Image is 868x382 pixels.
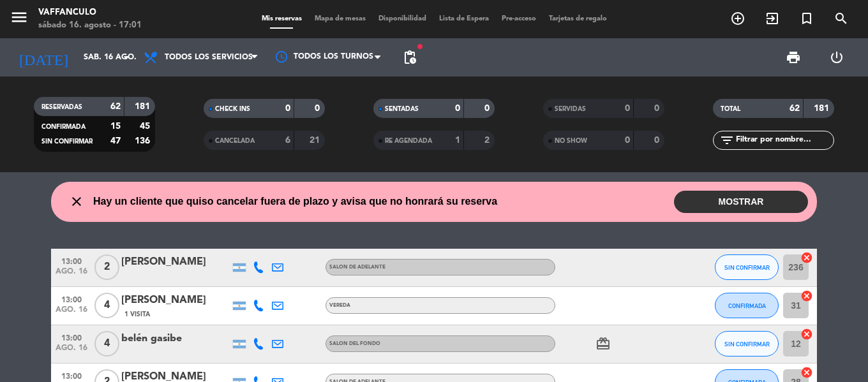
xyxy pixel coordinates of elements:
span: CANCELADA [215,138,255,144]
span: fiber_manual_record [416,43,424,50]
span: SALON DE ADELANTE [329,265,385,270]
span: 13:00 [56,291,87,306]
strong: 45 [140,122,153,131]
span: Lista de Espera [433,15,495,22]
span: Tarjetas de regalo [542,15,613,22]
strong: 21 [310,136,322,145]
i: power_settings_new [829,50,844,65]
strong: 0 [654,104,662,113]
i: search [834,11,849,26]
i: cancel [800,251,813,264]
span: SERVIDAS [555,106,586,112]
span: VEREDA [329,303,350,308]
i: exit_to_app [765,11,780,26]
i: turned_in_not [799,11,814,26]
strong: 0 [285,104,290,113]
i: close [69,194,84,209]
i: [DATE] [10,43,77,71]
span: Hay un cliente que quiso cancelar fuera de plazo y avisa que no honrará su reserva [93,193,497,210]
span: ago. 16 [56,267,87,282]
span: TOTAL [721,106,740,112]
span: SALON DEL FONDO [329,341,380,346]
div: belén gasibe [121,330,230,347]
input: Filtrar por nombre... [735,133,834,147]
span: Mis reservas [255,15,308,22]
div: LOG OUT [815,38,858,77]
button: SIN CONFIRMAR [715,331,779,356]
i: arrow_drop_down [119,50,134,65]
span: print [786,50,801,65]
button: SIN CONFIRMAR [715,254,779,280]
span: SIN CONFIRMAR [724,341,770,348]
strong: 0 [484,104,492,113]
strong: 136 [135,136,153,145]
strong: 62 [789,104,800,113]
strong: 47 [110,136,121,145]
span: RESERVADAS [41,104,82,110]
span: 1 Visita [124,309,150,320]
span: ago. 16 [56,305,87,320]
span: Disponibilidad [372,15,433,22]
span: Mapa de mesas [308,15,372,22]
button: menu [10,8,29,31]
button: CONFIRMADA [715,293,779,318]
span: Pre-acceso [495,15,542,22]
strong: 2 [484,136,492,145]
i: menu [10,8,29,27]
div: sábado 16. agosto - 17:01 [38,19,142,32]
span: ago. 16 [56,344,87,358]
strong: 15 [110,122,121,131]
span: 4 [94,331,119,356]
span: 4 [94,293,119,318]
span: SIN CONFIRMAR [41,138,93,145]
strong: 181 [814,104,832,113]
span: CONFIRMADA [728,302,766,309]
span: Todos los servicios [165,53,253,62]
span: 2 [94,254,119,280]
span: 13:00 [56,253,87,268]
button: MOSTRAR [674,191,808,213]
span: NO SHOW [555,138,587,144]
i: cancel [800,328,813,341]
i: add_circle_outline [730,11,745,26]
strong: 62 [110,102,121,111]
div: [PERSON_NAME] [121,292,230,309]
strong: 0 [625,104,630,113]
strong: 0 [315,104,322,113]
span: CONFIRMADA [41,124,86,130]
strong: 1 [455,136,460,145]
div: [PERSON_NAME] [121,254,230,270]
strong: 6 [285,136,290,145]
strong: 0 [625,136,630,145]
span: CHECK INS [215,106,250,112]
span: SIN CONFIRMAR [724,264,770,271]
i: card_giftcard [595,336,611,351]
div: Vaffanculo [38,6,142,19]
span: 13:00 [56,330,87,344]
i: filter_list [719,133,735,148]
span: pending_actions [402,50,417,65]
strong: 181 [135,102,153,111]
span: RE AGENDADA [385,138,432,144]
i: cancel [800,290,813,302]
strong: 0 [455,104,460,113]
strong: 0 [654,136,662,145]
i: cancel [800,366,813,379]
span: SENTADAS [385,106,419,112]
